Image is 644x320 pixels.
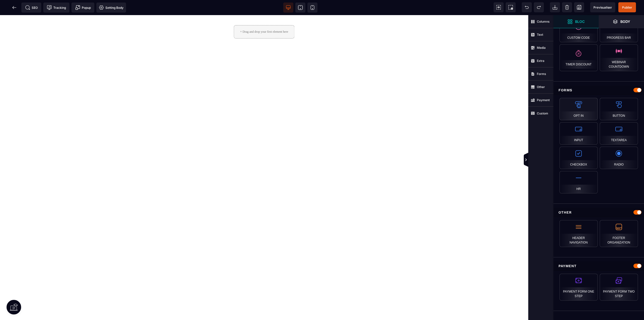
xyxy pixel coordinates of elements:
[494,2,504,12] span: View components
[600,220,638,247] div: Footer Organization
[537,20,550,23] strong: Columns
[600,20,638,42] div: Progress bar
[99,5,124,10] span: Setting Body
[559,98,598,120] div: Opt in
[590,2,615,12] span: Preview
[537,72,546,76] strong: Forms
[234,10,294,23] div: + Drag and drop your first element here
[537,59,544,63] strong: Extra
[537,33,543,36] strong: Text
[599,15,644,28] span: Open Layer Manager
[600,147,638,169] div: Radio
[622,6,632,9] span: Publier
[559,122,598,145] div: Input
[47,5,66,10] span: Tracking
[559,147,598,169] div: Checkbox
[506,2,516,12] span: Screenshot
[559,171,598,193] div: Hr
[600,274,638,301] div: Payment Form Two Step
[559,44,598,71] div: Timer Discount
[25,5,38,10] span: SEO
[537,98,550,102] strong: Payment
[600,44,638,71] div: Webinar Countdown
[553,15,599,28] span: Open Blocks
[620,20,630,23] strong: Body
[553,86,644,95] div: Forms
[75,5,91,10] span: Popup
[553,261,644,271] div: Payment
[559,20,598,42] div: Custom Code
[553,208,644,217] div: Other
[593,6,612,9] span: Previsualiser
[559,220,598,247] div: Header navigation
[600,98,638,120] div: Button
[600,122,638,145] div: Textarea
[537,46,546,50] strong: Media
[537,85,545,89] strong: Other
[537,111,548,115] strong: Custom
[559,274,598,301] div: Payment Form One Step
[575,20,585,23] strong: Bloc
